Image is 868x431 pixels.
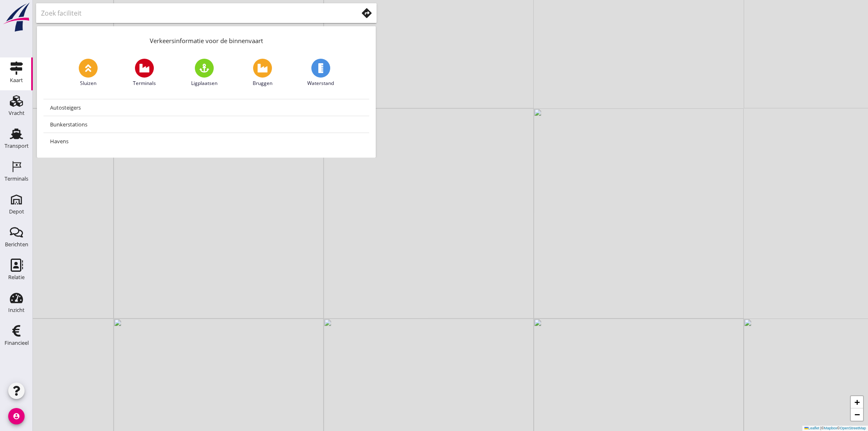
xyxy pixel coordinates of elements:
a: Bruggen [253,59,272,87]
div: © © [802,426,868,431]
div: Vracht [9,110,25,116]
span: Ligplaatsen [191,80,217,87]
div: Relatie [8,275,25,280]
input: Zoek faciliteit [41,7,347,20]
div: Transport [5,143,29,149]
span: + [854,397,860,407]
span: Sluizen [80,80,96,87]
span: − [854,409,860,420]
img: logo-small.a267ee39.svg [2,2,31,32]
a: Ligplaatsen [191,59,217,87]
div: Depot [9,209,24,214]
span: Bruggen [253,80,272,87]
div: Autosteigers [50,103,363,112]
a: Sluizen [79,59,98,87]
a: Zoom in [851,396,863,408]
div: Verkeersinformatie voor de binnenvaart [37,26,376,52]
a: Mapbox [824,426,837,430]
a: Terminals [133,59,156,87]
span: | [820,426,821,430]
a: Zoom out [851,408,863,421]
div: Financieel [5,340,29,346]
span: Waterstand [307,80,334,87]
div: Inzicht [8,307,25,313]
a: OpenStreetMap [840,426,866,430]
div: Terminals [5,176,28,181]
a: Waterstand [307,59,334,87]
div: Berichten [5,242,28,247]
div: Bunkerstations [50,119,363,129]
span: Terminals [133,80,156,87]
a: Leaflet [804,426,819,430]
div: Havens [50,136,363,146]
div: Kaart [10,78,23,83]
i: account_circle [8,408,25,424]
